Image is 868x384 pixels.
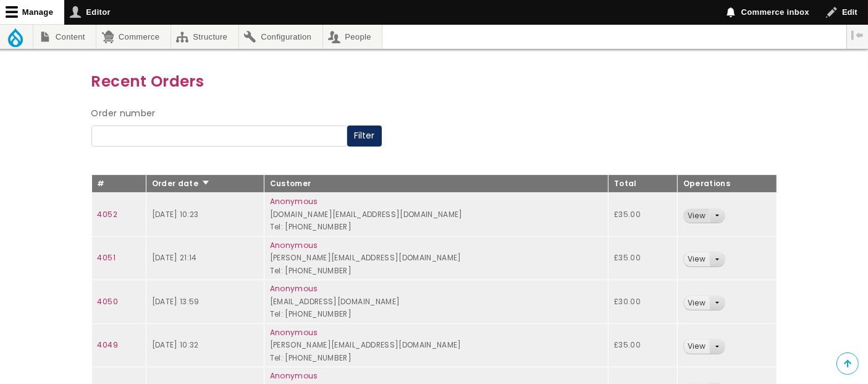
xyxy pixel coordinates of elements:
[33,25,96,49] a: Content
[91,69,777,93] h3: Recent Orders
[98,252,116,263] a: 4051
[91,106,156,121] label: Order number
[684,339,709,354] a: View
[609,323,678,367] td: £35.00
[98,339,118,350] a: 4049
[152,296,200,307] time: [DATE] 13:59
[152,339,199,350] time: [DATE] 10:32
[323,25,382,49] a: People
[270,327,318,338] a: Anonymous
[264,174,608,193] th: Customer
[609,280,678,324] td: £30.00
[684,252,709,267] a: View
[152,178,211,189] a: Order date
[847,25,868,46] button: Vertical orientation
[609,174,678,193] th: Total
[270,370,318,381] a: Anonymous
[609,193,678,237] td: £35.00
[264,236,608,280] td: [PERSON_NAME][EMAIL_ADDRESS][DOMAIN_NAME] Tel: [PHONE_NUMBER]
[270,196,318,207] a: Anonymous
[684,209,709,223] a: View
[96,25,170,49] a: Commerce
[270,240,318,250] a: Anonymous
[98,296,118,307] a: 4050
[270,283,318,294] a: Anonymous
[609,236,678,280] td: £35.00
[239,25,322,49] a: Configuration
[98,209,117,220] a: 4052
[152,209,199,220] time: [DATE] 10:23
[347,126,382,147] button: Filter
[264,323,608,367] td: [PERSON_NAME][EMAIL_ADDRESS][DOMAIN_NAME] Tel: [PHONE_NUMBER]
[677,174,777,193] th: Operations
[91,174,146,193] th: #
[684,296,709,310] a: View
[264,280,608,324] td: [EMAIL_ADDRESS][DOMAIN_NAME] Tel: [PHONE_NUMBER]
[152,252,197,263] time: [DATE] 21:14
[171,25,238,49] a: Structure
[264,193,608,237] td: [DOMAIN_NAME][EMAIL_ADDRESS][DOMAIN_NAME] Tel: [PHONE_NUMBER]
